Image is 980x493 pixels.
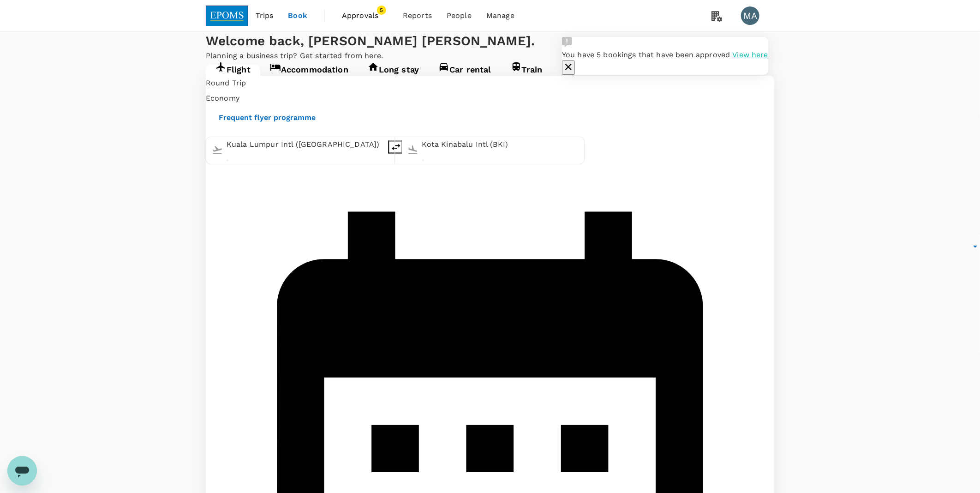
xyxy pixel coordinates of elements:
[486,10,514,21] span: Manage
[206,65,260,81] a: Flight
[206,106,330,129] button: Frequent flyer programme
[206,32,774,50] div: Welcome back , [PERSON_NAME] [PERSON_NAME] .
[429,65,501,81] a: Car rental
[219,114,316,122] p: Frequent flyer programme
[358,65,429,81] a: Long stay
[422,159,424,161] button: Open
[227,159,228,161] button: Open
[206,76,785,91] div: Round Trip
[422,138,579,152] input: Going to
[562,37,572,47] img: Approval
[260,65,358,81] a: Accommodation
[342,10,388,21] span: Approvals
[388,140,402,153] button: delete
[7,456,37,486] iframe: Button to launch messaging window
[288,10,307,21] span: Book
[377,6,386,15] span: 5
[256,10,274,21] span: Trips
[403,10,432,21] span: Reports
[741,6,759,25] div: MA
[501,65,552,81] a: Train
[206,6,248,26] img: EPOMS SDN BHD
[206,50,774,61] p: Planning a business trip? Get started from here.
[206,91,785,106] div: Economy
[562,50,730,59] span: You have 5 bookings that have been approved
[733,50,768,59] span: View here
[227,138,383,152] input: Depart from
[447,10,472,21] span: People
[552,65,623,81] a: Concierge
